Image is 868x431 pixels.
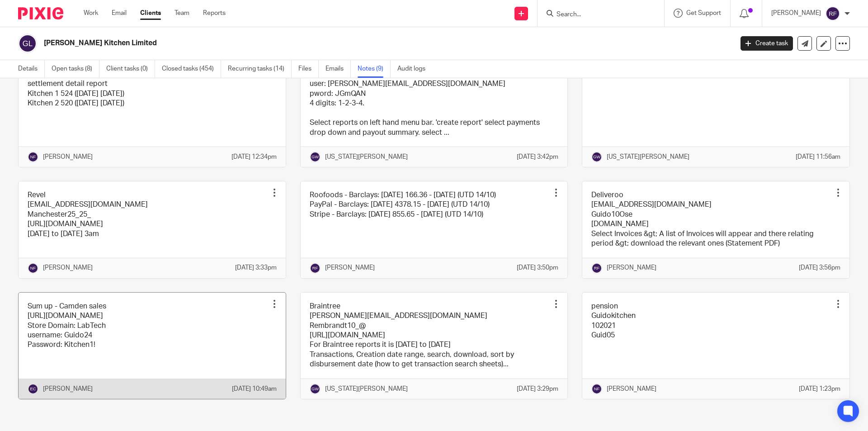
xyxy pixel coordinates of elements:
[826,6,840,21] img: svg%3E
[517,384,558,393] p: [DATE] 3:29pm
[517,263,558,272] p: [DATE] 3:50pm
[591,263,602,274] img: svg%3E
[84,9,98,18] a: Work
[310,152,321,162] img: svg%3E
[591,152,602,162] img: svg%3E
[18,7,63,19] img: Pixie
[591,384,602,394] img: svg%3E
[607,263,656,272] p: [PERSON_NAME]
[799,384,840,393] p: [DATE] 1:23pm
[771,9,821,18] p: [PERSON_NAME]
[556,11,637,19] input: Search
[232,384,277,393] p: [DATE] 10:49am
[44,38,590,48] h2: [PERSON_NAME] Kitchen Limited
[607,152,689,161] p: [US_STATE][PERSON_NAME]
[325,152,408,161] p: [US_STATE][PERSON_NAME]
[106,60,155,78] a: Client tasks (0)
[140,9,161,18] a: Clients
[517,152,558,161] p: [DATE] 3:42pm
[112,9,127,18] a: Email
[28,263,38,274] img: svg%3E
[686,10,721,16] span: Get Support
[231,152,277,161] p: [DATE] 12:34pm
[796,152,840,161] p: [DATE] 11:56am
[235,263,277,272] p: [DATE] 3:33pm
[741,36,793,51] a: Create task
[799,263,840,272] p: [DATE] 3:56pm
[203,9,226,18] a: Reports
[310,263,321,274] img: svg%3E
[607,384,656,393] p: [PERSON_NAME]
[325,263,375,272] p: [PERSON_NAME]
[162,60,221,78] a: Closed tasks (454)
[28,152,38,162] img: svg%3E
[43,152,93,161] p: [PERSON_NAME]
[43,263,93,272] p: [PERSON_NAME]
[397,60,432,78] a: Audit logs
[298,60,319,78] a: Files
[228,60,292,78] a: Recurring tasks (14)
[43,384,93,393] p: [PERSON_NAME]
[18,60,45,78] a: Details
[28,384,38,394] img: svg%3E
[52,60,99,78] a: Open tasks (8)
[358,60,391,78] a: Notes (9)
[325,384,408,393] p: [US_STATE][PERSON_NAME]
[175,9,189,18] a: Team
[325,60,351,78] a: Emails
[18,34,37,53] img: svg%3E
[310,384,321,394] img: svg%3E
